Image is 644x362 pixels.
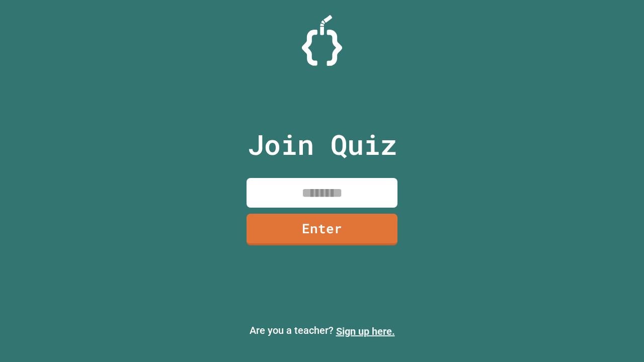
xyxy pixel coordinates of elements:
a: Sign up here. [336,325,395,337]
p: Are you a teacher? [8,323,636,339]
iframe: chat widget [560,278,634,321]
img: Logo.svg [302,15,342,66]
a: Enter [247,214,397,245]
p: Join Quiz [248,124,397,165]
iframe: chat widget [602,322,634,352]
